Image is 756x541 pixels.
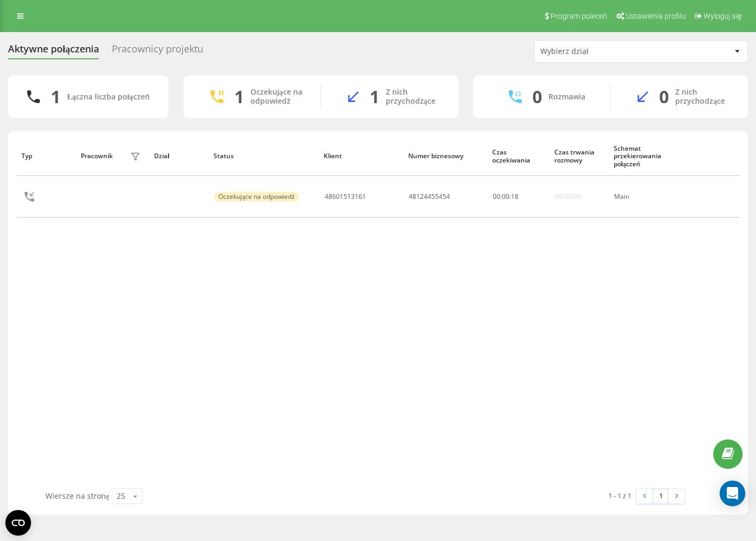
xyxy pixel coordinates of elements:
div: 48124455454 [409,193,450,200]
div: 1 [234,87,244,107]
div: 25 [117,491,125,501]
div: 1 - 1 z 1 [608,490,631,501]
div: 1 [51,87,60,107]
div: Czas trwania rozmowy [554,149,604,164]
div: : : [493,193,518,200]
button: Open CMP widget [5,510,31,536]
div: 48601513161 [325,193,366,200]
div: 0 [532,87,542,107]
div: Klient [324,152,398,160]
div: 1 [370,87,379,107]
div: Oczekujące na odpowiedź [214,192,299,202]
div: 0 [659,87,669,107]
div: Z nich przychodzące [386,88,442,106]
div: Łączna liczba połączeń [67,92,149,102]
div: Dział [154,152,203,160]
div: 00:00:00 [555,193,581,200]
div: Open Intercom Messenger [720,481,745,506]
span: 18 [511,192,518,201]
span: Wiersze na stronę [45,491,109,501]
div: Status [213,152,314,160]
span: 00 [502,192,509,201]
div: Pracownik [81,152,113,160]
div: Wybierz dział [540,47,668,56]
div: Rozmawia [548,92,585,102]
div: Schemat przekierowania połączeń [614,145,675,168]
span: Program poleceń [551,12,607,20]
div: Z nich przychodzące [675,88,732,106]
div: Czas oczekiwania [492,149,544,164]
span: 00 [493,192,500,201]
div: Typ [21,152,71,160]
div: Numer biznesowy [408,152,482,160]
div: Pracownicy projektu [112,43,203,60]
div: Main [614,193,674,200]
div: Aktywne połączenia [8,43,99,60]
a: 1 [653,489,669,504]
div: Oczekujące na odpowiedź [250,88,304,106]
span: Wyloguj się [704,12,742,20]
span: Ustawienia profilu [626,12,686,20]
